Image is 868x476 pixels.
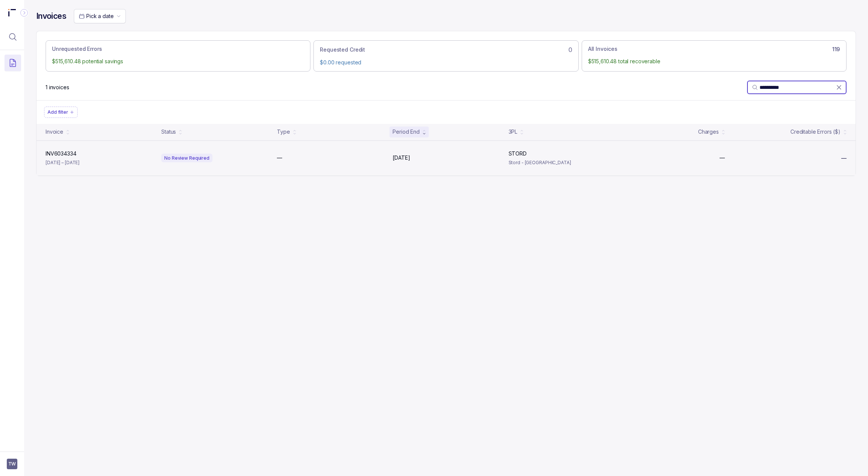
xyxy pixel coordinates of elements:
p: $515,610.48 potential savings [52,58,304,65]
h4: Invoices [36,11,66,21]
p: Requested Credit [320,46,365,53]
h6: 119 [832,46,840,52]
p: INV6034334 [46,150,76,157]
div: 0 [320,45,572,54]
p: Unrequested Errors [52,45,102,53]
div: Charges [698,128,719,136]
div: Period End [393,128,420,136]
button: Date Range Picker [74,9,126,23]
div: Creditable Errors ($) [790,128,840,136]
ul: Filter Group [44,107,848,118]
button: Menu Icon Button DocumentTextIcon [5,55,21,71]
span: Pick a date [86,13,113,19]
div: Collapse Icon [20,8,29,17]
p: 1 invoices [46,84,69,91]
div: 3PL [509,128,518,136]
p: Add filter [47,108,68,116]
p: STORD [509,150,527,157]
div: Remaining page entries [46,84,69,91]
p: — [277,154,282,162]
div: No Review Required [161,154,212,163]
div: Status [161,128,176,136]
button: User initials [7,459,17,469]
search: Date Range Picker [79,12,113,20]
p: $515,610.48 total recoverable [588,58,840,65]
div: Invoice [46,128,63,136]
button: Filter Chip Add filter [44,107,78,118]
p: $0.00 requested [320,59,572,66]
div: Type [277,128,290,136]
p: All Invoices [588,45,617,53]
p: [DATE] [393,154,410,162]
p: Stord - [GEOGRAPHIC_DATA] [509,159,615,166]
ul: Action Tab Group [46,40,847,71]
p: — [720,154,725,162]
p: [DATE] – [DATE] [46,159,79,166]
span: — [841,154,847,162]
button: Menu Icon Button MagnifyingGlassIcon [5,29,21,45]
